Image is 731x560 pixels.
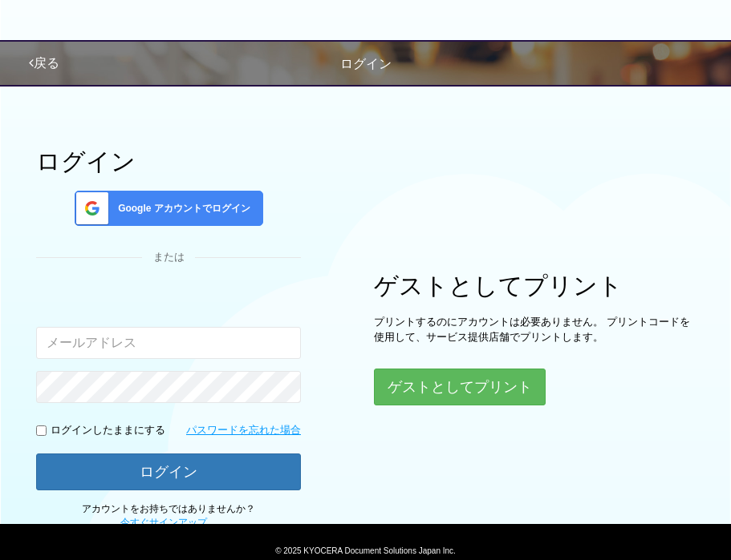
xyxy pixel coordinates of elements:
button: ゲストとしてプリント [374,369,546,405]
p: プリントするのにアカウントは必要ありません。 プリントコードを使用して、サービス提供店舗でプリントします。 [374,315,695,344]
input: メールアドレス [36,327,301,359]
span: © 2025 KYOCERA Document Solutions Japan Inc. [275,545,456,555]
button: ログイン [36,453,301,490]
p: ログインしたままにする [51,423,165,438]
a: 今すぐサインアップ [120,517,207,528]
h1: ゲストとしてプリント [374,272,695,299]
a: 戻る [29,56,59,70]
span: Google アカウントでログイン [112,202,250,216]
h1: ログイン [36,148,301,175]
span: 。 [120,517,217,528]
span: ログイン [340,57,392,71]
div: または [36,250,301,265]
p: アカウントをお持ちではありませんか？ [36,502,301,530]
a: パスワードを忘れた場合 [186,423,301,438]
